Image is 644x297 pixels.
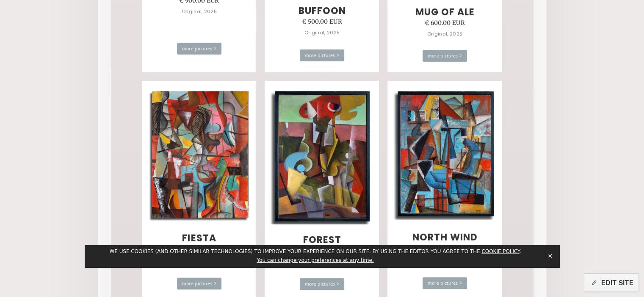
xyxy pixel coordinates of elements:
img: Painting, 80 w x 60 h cm, Oil on canvas [393,88,496,220]
div: more pictures > [300,49,345,61]
div: more pictures > [177,278,222,289]
span: We use cookies (and other similar technologies) to improve your experience on our site. By using ... [109,248,521,254]
div: € 600.00 EUR [425,17,465,28]
h4: mug of ale [415,7,474,17]
a: Cookie Policy [481,248,519,254]
h4: fiesta [182,233,216,243]
h4: forest [303,235,341,245]
div: Original, 2025 [304,27,340,38]
h4: north wind [412,232,477,243]
button: Edit site [584,273,639,292]
div: Original, 2025 [427,28,462,39]
div: € 500.00 EUR [302,16,342,27]
div: € 700.00 EUR [425,243,465,253]
button: Close [544,250,556,262]
div: € 600.00 EUR [179,243,219,254]
div: Original, 2025 [182,6,217,17]
div: more pictures > [300,278,345,290]
img: Painting, 50 w x 70 h cm, Oil on canvas [271,87,373,224]
img: Painting, 80 w x 60 h cm, Oil on canvas [148,87,251,221]
div: more pictures > [423,50,467,62]
button: You can change your preferences at any time. [257,257,373,264]
div: more pictures > [423,277,467,289]
h4: buffoon [298,6,345,16]
div: more pictures > [177,43,222,54]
